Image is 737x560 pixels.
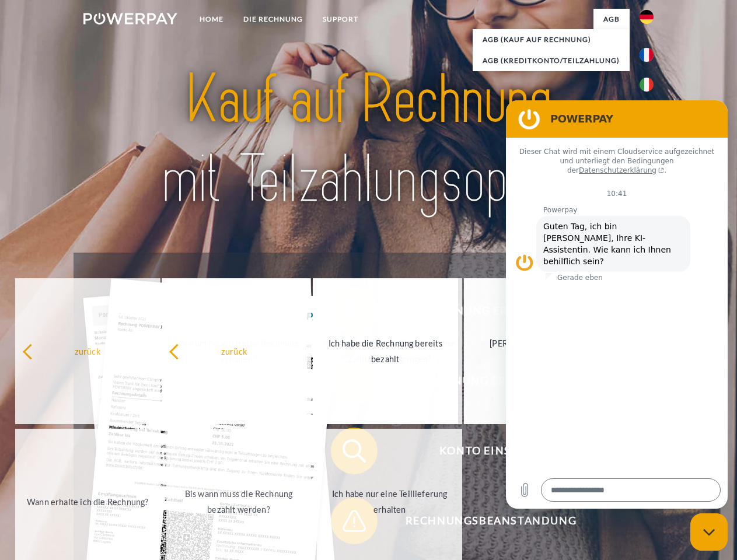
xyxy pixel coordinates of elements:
[324,486,455,517] div: Ich habe nur eine Teillieferung erhalten
[22,343,153,359] div: zurück
[22,494,153,509] div: Wann erhalte ich die Rechnung?
[83,13,177,24] img: logo-powerpay-white.svg
[640,78,654,92] img: it
[473,29,630,50] a: AGB (Kauf auf Rechnung)
[331,498,634,544] button: Rechnungsbeanstandung
[471,335,602,367] div: [PERSON_NAME] wurde retourniert
[593,9,630,30] a: agb
[473,50,630,71] a: AGB (Kreditkonto/Teilzahlung)
[506,100,728,509] iframe: Messaging-Fenster
[320,335,451,367] div: Ich habe die Rechnung bereits bezahlt
[173,486,305,517] div: Bis wann muss die Rechnung bezahlt werden?
[190,9,233,30] a: Home
[233,9,313,30] a: DIE RECHNUNG
[640,48,654,62] img: fr
[313,9,368,30] a: SUPPORT
[331,428,634,474] button: Konto einsehen
[640,10,654,24] img: de
[169,343,300,359] div: zurück
[690,513,728,551] iframe: Schaltfläche zum Öffnen des Messaging-Fensters; Konversation läuft
[348,498,634,544] span: Rechnungsbeanstandung
[111,56,626,223] img: title-powerpay_de.svg
[348,428,634,474] span: Konto einsehen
